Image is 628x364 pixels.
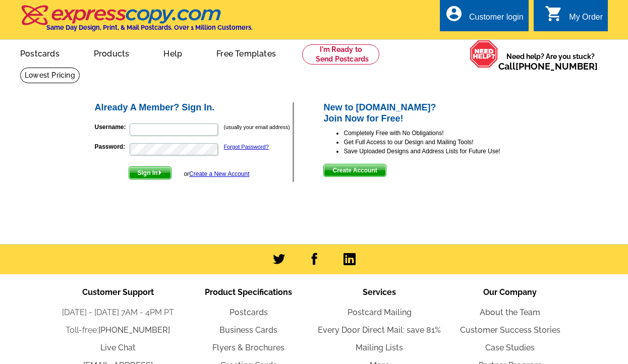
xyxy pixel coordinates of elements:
[498,61,598,72] span: Call
[480,308,540,317] a: About the Team
[100,343,136,352] a: Live Chat
[224,144,269,150] a: Forgot Password?
[344,147,535,156] li: Save Uploaded Designs and Address Lists for Future Use!
[212,343,284,352] a: Flyers & Brochures
[318,325,441,335] a: Every Door Direct Mail: save 81%
[324,164,385,176] span: Create Account
[356,343,403,352] a: Mailing Lists
[200,41,292,65] a: Free Templates
[82,287,154,297] span: Customer Support
[95,123,129,132] label: Username:
[445,5,463,23] i: account_circle
[205,287,292,297] span: Product Specifications
[78,41,146,65] a: Products
[189,170,249,177] a: Create a New Account
[4,41,76,65] a: Postcards
[445,11,524,24] a: account_circle Customer login
[516,61,598,72] a: [PHONE_NUMBER]
[184,169,249,178] div: or
[158,170,162,175] img: button-next-arrow-white.png
[363,287,396,297] span: Services
[147,41,198,65] a: Help
[98,325,170,335] a: [PHONE_NUMBER]
[46,24,253,31] h4: Same Day Design, Print, & Mail Postcards. Over 1 Million Customers.
[95,102,293,113] h2: Already A Member? Sign In.
[485,343,535,352] a: Case Studies
[498,51,603,72] span: Need help? Are you stuck?
[52,324,183,336] li: Toll-free:
[52,307,183,319] li: [DATE] - [DATE] 7AM - 4PM PT
[224,124,290,130] small: (usually your email address)
[483,287,537,297] span: Our Company
[129,167,171,179] span: Sign In
[230,308,268,317] a: Postcards
[129,166,172,179] button: Sign In
[344,129,535,138] li: Completely Free with No Obligations!
[323,164,386,177] button: Create Account
[569,13,603,27] div: My Order
[469,13,524,27] div: Customer login
[20,12,253,31] a: Same Day Design, Print, & Mail Postcards. Over 1 Million Customers.
[219,325,277,335] a: Business Cards
[545,11,603,24] a: shopping_cart My Order
[348,308,412,317] a: Postcard Mailing
[545,5,563,23] i: shopping_cart
[344,138,535,147] li: Get Full Access to our Design and Mailing Tools!
[470,40,498,68] img: help
[460,325,560,335] a: Customer Success Stories
[323,102,535,124] h2: New to [DOMAIN_NAME]? Join Now for Free!
[95,142,129,151] label: Password:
